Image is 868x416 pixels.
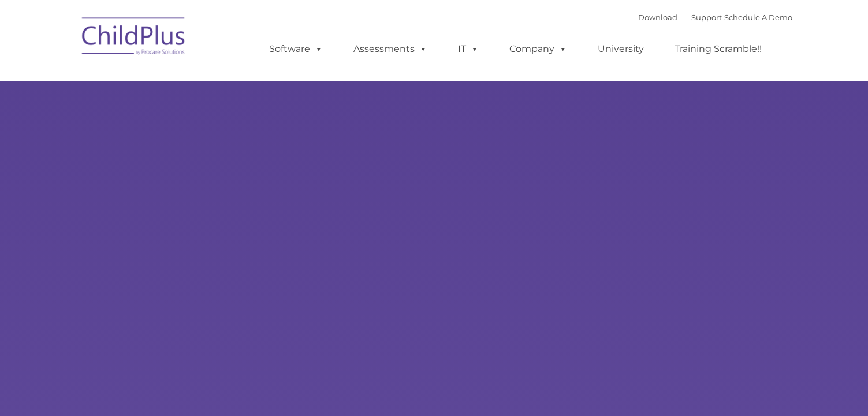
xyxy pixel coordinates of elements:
[724,13,792,22] a: Schedule A Demo
[638,13,792,22] font: |
[586,38,655,61] a: University
[76,9,192,67] img: ChildPlus by Procare Solutions
[258,38,334,61] a: Software
[498,38,579,61] a: Company
[342,38,439,61] a: Assessments
[663,38,773,61] a: Training Scramble!!
[638,13,677,22] a: Download
[446,38,490,61] a: IT
[691,13,722,22] a: Support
